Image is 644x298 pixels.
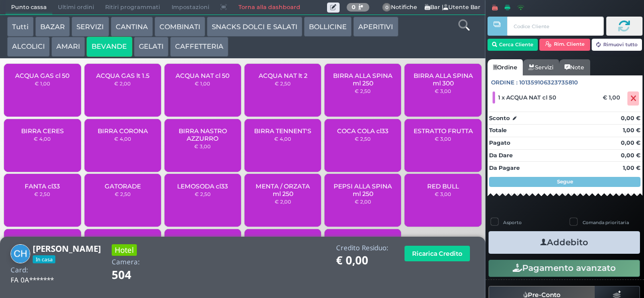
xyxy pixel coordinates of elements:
[523,59,559,75] a: Servizi
[435,191,451,197] small: € 3,00
[173,127,233,142] span: BIRRA NASTRO AZZURRO
[6,1,52,15] span: Punto cassa
[275,80,291,86] small: € 2,50
[621,139,640,146] strong: 0,00 €
[177,182,228,190] span: LEMOSODA cl33
[25,182,60,190] span: FANTA cl33
[623,164,640,171] strong: 1,00 €
[170,37,228,57] button: CAFFETTERIA
[254,127,311,135] span: BIRRA TENNENT'S
[489,260,640,277] button: Pagamento avanzato
[51,37,85,57] button: AMARI
[154,17,205,37] button: COMBINATI
[352,4,356,11] b: 0
[33,243,101,254] b: [PERSON_NAME]
[489,164,520,171] strong: Da Pagare
[7,37,50,57] button: ALCOLICI
[623,127,640,134] strong: 1,00 €
[435,136,451,142] small: € 3,00
[333,72,393,87] span: BIRRA ALLA SPINA ml 250
[11,244,30,264] img: Carina Haas
[519,78,578,87] span: 101359106323735810
[33,255,55,263] span: In casa
[112,258,140,266] h4: Camera:
[105,182,141,190] span: GATORADE
[413,72,473,87] span: BIRRA ALLA SPINA ml 300
[11,266,28,274] h4: Card:
[114,80,131,86] small: € 2,00
[114,136,131,142] small: € 4,00
[583,219,629,226] label: Comanda prioritaria
[71,17,109,37] button: SERVIZI
[414,127,473,135] span: ESTRATTO FRUTTA
[488,59,523,75] a: Ordine
[52,1,100,15] span: Ultimi ordini
[98,127,148,135] span: BIRRA CORONA
[498,94,556,101] span: 1 x ACQUA NAT cl 50
[87,37,132,57] button: BEVANDE
[559,59,590,75] a: Note
[35,17,70,37] button: BAZAR
[112,269,159,281] h1: 504
[592,39,642,51] button: Rimuovi tutto
[355,198,371,205] small: € 2,00
[353,17,398,37] button: APERITIVI
[489,114,510,123] strong: Sconto
[405,246,470,261] button: Ricarica Credito
[111,17,153,37] button: CANTINA
[176,72,229,79] span: ACQUA NAT cl 50
[382,3,391,12] span: 0
[195,191,211,197] small: € 2,50
[621,115,640,122] strong: 0,00 €
[100,1,166,15] span: Ritiri programmati
[166,1,215,15] span: Impostazioni
[275,198,291,205] small: € 2,00
[435,88,451,94] small: € 3,00
[491,78,518,87] span: Ordine :
[539,39,590,51] button: Rim. Cliente
[232,1,305,15] a: Torna alla dashboard
[507,17,603,36] input: Codice Cliente
[134,37,169,57] button: GELATI
[115,191,131,197] small: € 2,50
[337,127,388,135] span: COCA COLA cl33
[96,72,149,79] span: ACQUA GAS lt 1.5
[35,80,50,86] small: € 1,00
[34,191,50,197] small: € 2,50
[207,17,302,37] button: SNACKS DOLCI E SALATI
[15,72,69,79] span: ACQUA GAS cl 50
[489,231,640,254] button: Addebito
[7,17,34,37] button: Tutti
[253,182,313,197] span: MENTA / ORZATA ml 250
[21,127,64,135] span: BIRRA CERES
[621,152,640,159] strong: 0,00 €
[333,182,393,197] span: PEPSI ALLA SPINA ml 250
[112,244,137,256] h3: Hotel
[34,136,51,142] small: € 4,00
[489,127,507,134] strong: Totale
[304,17,352,37] button: BOLLICINE
[355,136,371,142] small: € 2,50
[489,139,510,146] strong: Pagato
[427,182,459,190] span: RED BULL
[557,178,573,185] strong: Segue
[355,88,371,94] small: € 2,50
[195,80,210,86] small: € 1,00
[336,244,388,252] h4: Credito Residuo:
[488,39,538,51] button: Cerca Cliente
[259,72,307,79] span: ACQUA NAT lt 2
[194,143,211,149] small: € 3,00
[489,152,513,159] strong: Da Dare
[503,219,522,226] label: Asporto
[601,94,625,101] div: € 1,00
[336,254,388,267] h1: € 0,00
[274,136,291,142] small: € 4,00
